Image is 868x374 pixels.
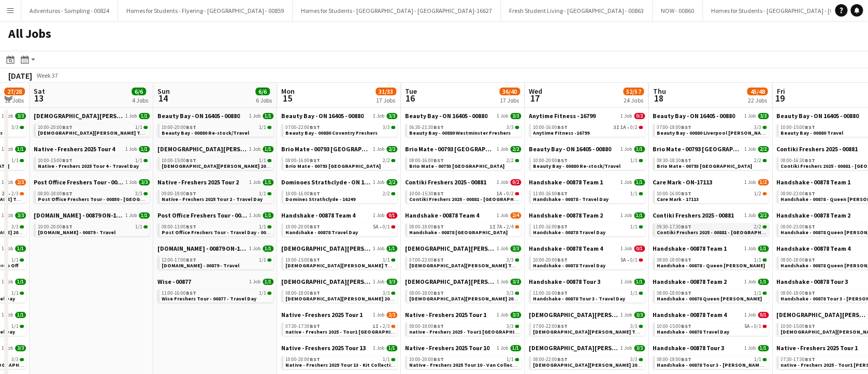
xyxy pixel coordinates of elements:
span: 1 Job [249,179,261,185]
span: Lady Garden 2025 Tour 2 - 00848 [157,145,247,153]
span: 10:00-15:00 [38,158,73,163]
span: 08:00-13:00 [162,224,196,229]
span: BST [310,157,320,164]
span: Native - Freshers 2025 Tour 2 [157,178,239,186]
a: Beauty Bay - ON 16405 - 008801 Job3/3 [653,112,769,120]
span: Care Mark - 17113 [657,196,699,203]
span: BST [186,157,196,164]
span: 2/2 [758,146,769,152]
span: 1/1 [259,125,266,130]
span: 1 Job [373,146,384,152]
span: BST [433,157,444,164]
span: 1/1 [263,146,273,152]
span: 1A [497,191,502,196]
a: 08:00-18:00BST3/3Post Office Freshers Tour - 00850 - [GEOGRAPHIC_DATA] [38,190,148,202]
span: 09:30-17:30 [657,224,691,229]
span: 1 Job [744,212,756,219]
a: Brio Mate - 00793 [GEOGRAPHIC_DATA]1 Job2/2 [653,145,769,153]
span: 3I [613,125,619,130]
span: Post Office Freshers Tour - 00850 [34,178,123,186]
a: 08:30-18:30BST2/2Brio Mate - 00793 [GEOGRAPHIC_DATA] [657,157,766,169]
span: BST [62,157,73,164]
span: Brio Mate - 00793 Birmingham [285,163,381,169]
div: Post Office Freshers Tour - 008501 Job3/308:00-18:00BST3/3Post Office Freshers Tour - 00850 - [GE... [34,178,150,211]
div: Beauty Bay - ON 16405 - 008801 Job3/307:00-22:00BST3/3Beauty Bay - 00880 Coventry Freshers [281,112,397,145]
span: Contiki Freshers 2025 - 00881 - Anglia Ruskin University - Cambridge [409,196,645,203]
span: Beauty Bay - ON 16405 - 00880 [653,112,735,120]
span: 1I [489,224,496,229]
div: Brio Mate - 00793 [GEOGRAPHIC_DATA]1 Job2/208:00-16:00BST2/2Brio Mate - 00793 [GEOGRAPHIC_DATA] [405,145,521,178]
span: Beauty Bay - ON 16405 - 00880 [157,112,240,120]
a: 07:00-22:00BST3/3Beauty Bay - 00880 Coventry Freshers [285,124,395,136]
a: 10:00-15:00BST1/1Native - Freshers 2025 Tour 4 - Travel Day [38,157,148,169]
span: 1 Job [125,212,137,219]
a: Post Office Freshers Tour - 008501 Job1/1 [157,211,273,219]
span: Handshake - 00878 Team 2 [529,211,603,219]
a: Handshake - 00878 Team 11 Job1/1 [529,178,645,186]
a: Handshake - 00878 Team 21 Job1/1 [529,211,645,219]
div: Care Mark - ON-171131 Job1/210:00-16:00BST1/2Care Mark - 17113 [653,178,769,211]
div: • [409,191,519,196]
span: 0/2 [630,125,638,130]
a: Native - Freshers 2025 Tour 21 Job1/1 [157,178,273,186]
span: 3/3 [510,113,521,119]
span: BST [805,124,815,131]
span: 1 Job [620,146,632,152]
a: Anytime Fitness - 167991 Job0/2 [529,112,645,120]
a: 08:00-13:00BST1/1Post Office Freshers Tour - Travel Day - 00850 [162,223,271,235]
span: 08:00-16:00 [285,158,320,163]
span: 1/1 [139,113,150,119]
span: Brio Mate - 00793 Birmingham [653,145,742,153]
a: Beauty Bay - ON 16405 - 008801 Job3/3 [281,112,397,120]
button: Adventuros - Sampling - 00824 [21,1,118,21]
span: 0/1 [386,212,397,219]
span: BST [557,124,568,131]
span: 1 Job [2,146,13,152]
a: Brio Mate - 00793 [GEOGRAPHIC_DATA]1 Job2/2 [281,145,397,153]
a: 11:00-16:00BST1/1Handshake - 00878 - Travel Day [533,190,643,202]
span: Beauty Bay - 00880 Travel [780,130,843,136]
span: Handshake - 00878 Glasgow [409,229,508,236]
a: 10:00-20:00BST5A•0/1Handshake - 00878 Travel Day [285,223,395,235]
span: BST [310,124,320,131]
a: 10:00-15:30BST1A•0/2Contiki Freshers 2025 - 00881 - [GEOGRAPHIC_DATA] [GEOGRAPHIC_DATA] - [GEOGRA... [409,190,519,202]
span: 1/1 [263,113,273,119]
span: Beauty Bay - 00880 Re-stock/Travel [162,130,249,136]
div: Beauty Bay - ON 16405 - 008801 Job3/307:00-18:00BST3/3Beauty Bay - 00880 Liverpool [PERSON_NAME] ... [653,112,769,145]
span: 07:00-18:00 [657,125,691,130]
span: 2/2 [507,158,514,163]
span: 1A [620,125,626,130]
span: 1/1 [630,158,638,163]
a: 10:00-16:00BST1/2Care Mark - 17113 [657,190,766,202]
span: 1/1 [135,125,142,130]
span: 11:00-16:00 [533,224,568,229]
span: BST [433,223,444,230]
a: 10:00-20:00BST1/1Beauty Bay - 00880 Re-stock/Travel [162,124,271,136]
a: [DEMOGRAPHIC_DATA][PERSON_NAME] 2025 Tour 1 - 008481 Job1/1 [34,112,150,120]
span: BST [186,124,196,131]
span: Dominoes Strathclyde - ON 16249 [281,178,371,186]
span: BST [681,157,691,164]
span: 1 Job [249,113,261,119]
a: 11:00-16:00BST1/1Handshake - 00878 Travel Day [533,223,643,235]
span: BST [805,157,815,164]
span: 2/2 [383,158,390,163]
span: 10:00-15:00 [162,158,196,163]
span: 2/2 [754,158,761,163]
span: 2/4 [507,224,514,229]
div: Native - Freshers 2025 Tour 41 Job1/110:00-15:00BST1/1Native - Freshers 2025 Tour 4 - Travel Day [34,145,150,178]
span: 2/2 [383,191,390,196]
span: 10:00-20:00 [38,125,73,130]
span: 10:00-16:00 [657,191,691,196]
a: 10:00-16:00BST3I1A•0/2Anytime Fitness -16799 [533,124,643,136]
span: 1 Job [249,146,261,152]
a: Contiki Freshers 2025 - 008811 Job0/2 [405,178,521,186]
span: 1/1 [135,158,142,163]
a: 08:00-16:00BST2/2Brio Mate - 00793 [GEOGRAPHIC_DATA] [285,157,395,169]
a: Care Mark - ON-171131 Job1/2 [653,178,769,186]
a: 08:00-18:00BST1I7A•2/4Handshake - 00878 [GEOGRAPHIC_DATA] [409,223,519,235]
span: Brio Mate - 00793 Birmingham [657,163,752,169]
button: NOW - 00860 [653,1,703,21]
span: 1/1 [634,212,645,219]
div: Contiki Freshers 2025 - 008811 Job0/210:00-15:30BST1A•0/2Contiki Freshers 2025 - 00881 - [GEOGRAP... [405,178,521,211]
